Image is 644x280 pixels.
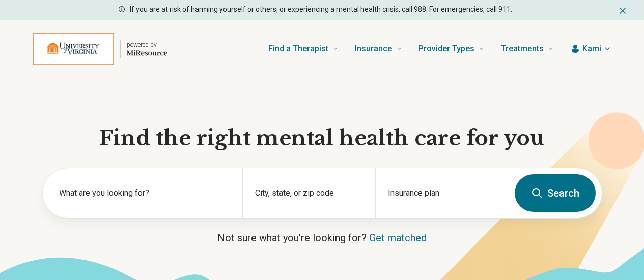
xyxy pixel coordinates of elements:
p: If you are at risk of harming yourself or others, or experiencing a mental health crisis, call 98... [130,4,512,15]
label: What are you looking for? [59,187,230,199]
p: Not sure what you’re looking for? [42,231,602,245]
span: Insurance [355,42,392,56]
a: Home page [33,33,167,65]
a: Insurance [355,28,402,69]
button: Dismiss [618,4,628,16]
span: Kami [582,43,601,55]
h1: Find the right mental health care for you [42,125,602,151]
p: powered by [127,41,167,49]
button: Search [515,174,596,212]
a: Provider Types [418,28,485,69]
a: Treatments [501,28,554,69]
span: Find a Therapist [268,42,328,56]
a: Get matched [369,232,427,244]
button: Kami [570,43,611,55]
span: Treatments [501,42,544,56]
a: Find a Therapist [268,28,339,69]
span: Provider Types [418,42,474,56]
